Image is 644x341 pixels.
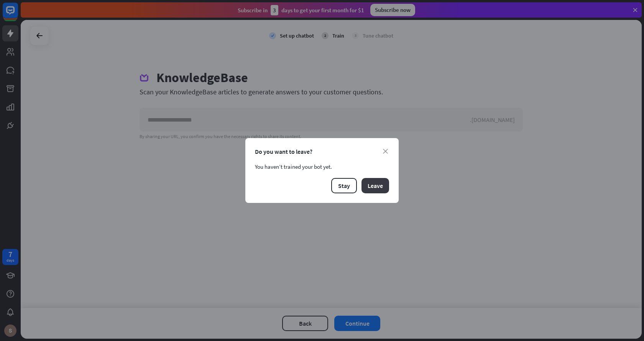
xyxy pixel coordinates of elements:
i: close [383,149,388,154]
button: Leave [361,178,389,193]
div: You haven’t trained your bot yet. [255,163,389,170]
button: Stay [331,178,357,193]
div: Do you want to leave? [255,148,389,155]
button: Open LiveChat chat widget [6,3,29,26]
